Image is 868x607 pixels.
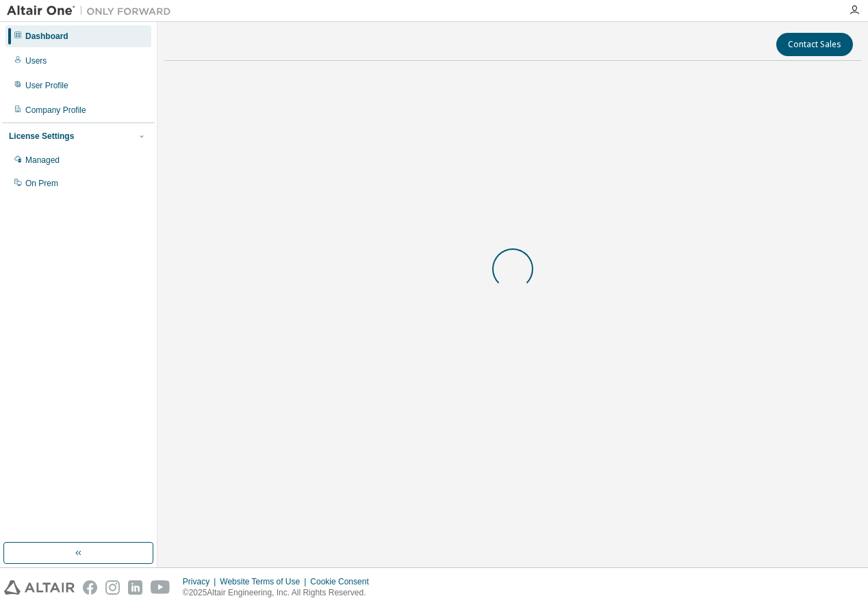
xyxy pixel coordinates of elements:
[151,580,170,595] img: youtube.svg
[25,178,58,189] div: On Prem
[183,576,220,587] div: Privacy
[128,580,142,595] img: linkedin.svg
[105,580,120,595] img: instagram.svg
[776,33,853,56] button: Contact Sales
[9,131,74,142] div: License Settings
[25,105,86,116] div: Company Profile
[25,55,47,66] div: Users
[7,4,178,18] img: Altair One
[220,576,310,587] div: Website Terms of Use
[25,155,60,166] div: Managed
[310,576,376,587] div: Cookie Consent
[25,80,68,91] div: User Profile
[83,580,97,595] img: facebook.svg
[4,580,75,595] img: altair_logo.svg
[25,31,68,42] div: Dashboard
[183,587,377,599] p: © 2025 Altair Engineering, Inc. All Rights Reserved.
